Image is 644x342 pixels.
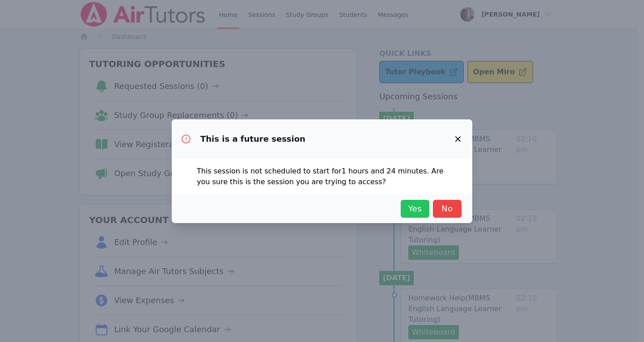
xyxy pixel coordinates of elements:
span: No [437,203,457,215]
span: Yes [405,203,425,215]
p: This session is not scheduled to start for 1 hours and 24 minutes . Are you sure this is the sess... [197,166,447,187]
button: Yes [401,200,429,218]
h3: This is a future session [200,134,305,144]
button: No [433,200,462,218]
